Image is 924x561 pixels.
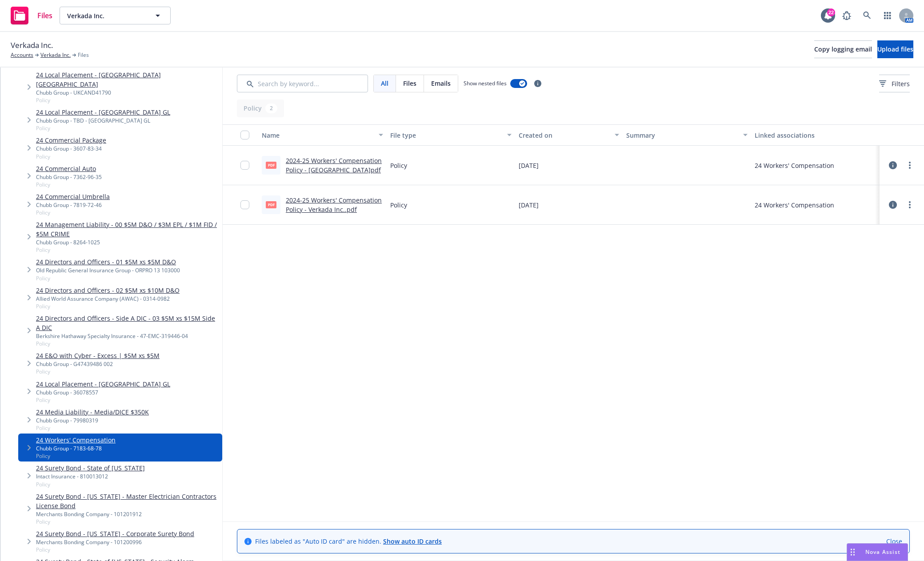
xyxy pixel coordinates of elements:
div: Allied World Assurance Company (AWAC) - 0314-0982 [36,295,180,302]
input: Toggle Row Selected [240,200,249,209]
a: 24 Management Liability - 00 $5M D&O / $3M EPL / $1M FID / $5M CRIME [36,220,219,239]
a: 24 Local Placement - [GEOGRAPHIC_DATA] [GEOGRAPHIC_DATA] [36,70,219,89]
div: Drag to move [847,544,858,561]
span: Policy [36,153,106,160]
span: Copy logging email [814,45,872,53]
div: Merchants Bonding Company - 101201912 [36,510,219,518]
div: Name [262,131,373,140]
a: Report a Bug [838,7,856,24]
a: 24 Commercial Package [36,135,106,145]
div: Berkshire Hathaway Specialty Insurance - 47-EMC-319446-04 [36,332,219,340]
a: 24 Surety Bond - State of [US_STATE] [36,463,145,473]
span: Policy [390,161,407,170]
a: Search [858,7,876,24]
span: Filters [879,79,910,88]
button: Filters [879,75,910,92]
div: Chubb Group - 3607-83-34 [36,145,106,152]
a: Close [886,537,902,546]
button: Verkada Inc. [60,7,171,24]
a: 24 Workers' Compensation [36,435,116,445]
div: File type [390,131,502,140]
a: more [904,160,915,171]
div: Chubb Group - TBD - [GEOGRAPHIC_DATA] GL [36,117,170,124]
div: Chubb Group - 7362-96-35 [36,173,102,181]
div: Chubb Group - 36078557 [36,389,170,396]
button: Name [258,124,387,146]
span: Emails [431,79,451,88]
span: Policy [36,124,170,132]
a: 24 E&O with Cyber - Excess | $5M xs $5M [36,351,160,360]
a: 2024-25 Workers' Compensation Policy - [GEOGRAPHIC_DATA]pdf [286,156,382,174]
span: [DATE] [519,200,539,210]
span: Policy [36,424,149,432]
button: Created on [515,124,622,146]
div: Old Republic General Insurance Group - ORPRO 13 103000 [36,267,180,274]
div: Chubb Group - G47439486 002 [36,360,160,368]
a: 24 Media Liability - Media/DICE $350K [36,407,149,417]
a: 24 Directors and Officers - 02 $5M xs $10M D&O [36,286,180,295]
span: pdf [266,162,276,168]
span: Verkada Inc. [67,11,144,20]
a: Switch app [879,7,896,24]
span: Policy [36,481,145,488]
span: Policy [36,181,102,188]
a: 24 Surety Bond - [US_STATE] - Corporate Surety Bond [36,529,194,538]
input: Select all [240,131,249,139]
a: 24 Commercial Umbrella [36,192,110,201]
div: Summary [626,131,738,140]
div: Chubb Group - 79980319 [36,417,149,424]
div: Chubb Group - 7183-68-78 [36,445,116,452]
span: Policy [36,518,219,525]
div: 24 Workers' Compensation [755,161,834,170]
span: Files [403,79,416,88]
div: Created on [519,131,609,140]
div: Intact Insurance - 810013012 [36,473,145,480]
span: Policy [36,96,219,104]
span: All [381,79,388,88]
a: 24 Commercial Auto [36,164,102,173]
span: Filters [892,79,910,88]
div: 22 [827,8,835,16]
span: Policy [36,546,194,553]
span: Nova Assist [865,548,900,556]
a: 24 Directors and Officers - 01 $5M xs $5M D&O [36,257,180,267]
span: Policy [36,368,160,375]
span: Policy [36,246,219,254]
div: Merchants Bonding Company - 101200996 [36,538,194,546]
span: Show nested files [464,80,507,87]
div: Linked associations [755,131,876,140]
span: Files [78,51,89,59]
span: pdf [266,201,276,208]
a: Verkada Inc. [40,51,71,59]
span: Files labeled as "Auto ID card" are hidden. [255,537,442,546]
a: 2024-25 Workers' Compensation Policy - Verkada Inc..pdf [286,196,382,214]
a: 24 Surety Bond - [US_STATE] - Master Electrician Contractors License Bond [36,492,219,510]
span: Upload files [877,45,913,53]
div: Chubb Group - 8264-1025 [36,239,219,246]
span: Files [37,12,52,19]
a: Show auto ID cards [383,537,442,545]
div: Chubb Group - UKCAND41790 [36,89,219,96]
button: Nova Assist [847,543,908,561]
a: 24 Local Placement - [GEOGRAPHIC_DATA] GL [36,379,170,389]
button: Summary [623,124,751,146]
a: Files [7,3,56,28]
span: Policy [36,209,110,216]
span: Policy [390,200,407,210]
div: Chubb Group - 7819-72-46 [36,201,110,209]
span: [DATE] [519,161,539,170]
input: Search by keyword... [237,75,368,92]
button: Linked associations [751,124,880,146]
span: Policy [36,452,116,460]
div: 24 Workers' Compensation [755,200,834,210]
button: Upload files [877,40,913,58]
span: Verkada Inc. [11,40,53,51]
span: Policy [36,302,180,310]
a: more [904,199,915,210]
a: 24 Local Placement - [GEOGRAPHIC_DATA] GL [36,107,170,117]
span: Policy [36,275,180,282]
input: Toggle Row Selected [240,161,249,170]
a: Accounts [11,51,33,59]
button: Copy logging email [814,40,872,58]
span: Policy [36,340,219,347]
